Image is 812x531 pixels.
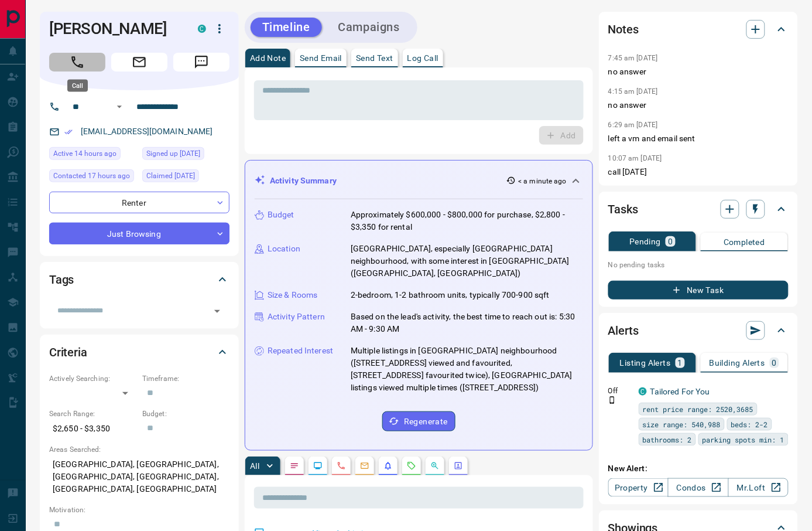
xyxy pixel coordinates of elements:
[111,53,167,72] span: Email
[728,478,789,497] a: Mr.Loft
[49,19,180,38] h1: [PERSON_NAME]
[351,289,550,301] p: 2-bedroom, 1-2 bathroom units, typically 700-900 sqft
[608,256,789,274] p: No pending tasks
[49,192,229,213] div: Renter
[268,243,300,255] p: Location
[608,200,638,219] h2: Tasks
[608,154,662,162] p: 10:07 am [DATE]
[608,321,639,340] h2: Alerts
[731,418,768,430] span: beds: 2-2
[142,147,229,164] div: Thu Jan 16 2025
[49,270,74,289] h2: Tags
[351,209,583,233] p: Approximately $600,000 - $800,000 for purchase, $2,800 - $3,350 for rental
[430,461,440,471] svg: Opportunities
[268,209,294,221] p: Budget
[112,100,126,114] button: Open
[173,53,229,72] span: Message
[608,316,789,345] div: Alerts
[313,461,323,471] svg: Lead Browsing Activity
[608,166,789,178] p: call [DATE]
[703,434,784,445] span: parking spots min: 1
[300,54,342,62] p: Send Email
[608,462,789,475] p: New Alert:
[629,237,661,246] p: Pending
[620,359,671,367] p: Listing Alerts
[608,66,789,78] p: no answer
[49,53,105,72] span: Call
[608,54,658,62] p: 7:45 am [DATE]
[668,237,673,246] p: 0
[49,147,136,164] div: Tue Oct 14 2025
[608,396,616,404] svg: Push Notification Only
[327,18,412,37] button: Campaigns
[678,359,683,367] p: 1
[250,54,286,62] p: Add Note
[724,238,765,246] p: Completed
[608,478,669,497] a: Property
[518,176,567,186] p: < a minute ago
[255,170,583,192] div: Activity Summary< a minute ago
[53,170,130,182] span: Contacted 17 hours ago
[268,345,333,357] p: Repeated Interest
[383,461,393,471] svg: Listing Alerts
[608,195,789,223] div: Tasks
[49,223,229,244] div: Just Browsing
[49,419,136,438] p: $2,650 - $3,350
[643,403,753,415] span: rent price range: 2520,3685
[668,478,728,497] a: Condos
[407,461,416,471] svg: Requests
[608,15,789,43] div: Notes
[198,25,206,33] div: condos.ca
[146,148,200,159] span: Signed up [DATE]
[270,175,337,187] p: Activity Summary
[356,54,393,62] p: Send Text
[351,243,583,280] p: [GEOGRAPHIC_DATA], especially [GEOGRAPHIC_DATA] neighbourhood, with some interest in [GEOGRAPHIC_...
[643,418,721,430] span: size range: 540,988
[49,169,136,186] div: Tue Oct 14 2025
[608,386,632,396] p: Off
[710,359,765,367] p: Building Alerts
[608,281,789,299] button: New Task
[608,99,789,111] p: no answer
[337,461,346,471] svg: Calls
[142,409,229,419] p: Budget:
[360,461,369,471] svg: Emails
[351,311,583,335] p: Based on the lead's activity, the best time to reach out is: 5:30 AM - 9:30 AM
[351,345,583,394] p: Multiple listings in [GEOGRAPHIC_DATA] neighbourhood ([STREET_ADDRESS] viewed and favourited, [ST...
[49,444,229,455] p: Areas Searched:
[608,132,789,145] p: left a vm and email sent
[268,311,325,323] p: Activity Pattern
[290,461,299,471] svg: Notes
[639,387,647,396] div: condos.ca
[382,411,455,431] button: Regenerate
[142,373,229,384] p: Timeframe:
[49,265,229,294] div: Tags
[650,387,710,396] a: Tailored For You
[146,170,195,182] span: Claimed [DATE]
[250,462,259,470] p: All
[268,289,318,301] p: Size & Rooms
[49,338,229,366] div: Criteria
[407,54,438,62] p: Log Call
[608,121,658,129] p: 6:29 am [DATE]
[53,148,117,159] span: Active 14 hours ago
[67,80,88,92] div: Call
[49,343,87,362] h2: Criteria
[643,434,692,445] span: bathrooms: 2
[251,18,322,37] button: Timeline
[608,20,639,39] h2: Notes
[49,455,229,499] p: [GEOGRAPHIC_DATA], [GEOGRAPHIC_DATA], [GEOGRAPHIC_DATA], [GEOGRAPHIC_DATA], [GEOGRAPHIC_DATA], [G...
[81,127,213,136] a: [EMAIL_ADDRESS][DOMAIN_NAME]
[608,87,658,96] p: 4:15 am [DATE]
[454,461,463,471] svg: Agent Actions
[49,373,136,384] p: Actively Searching:
[209,303,225,319] button: Open
[772,359,777,367] p: 0
[49,505,229,515] p: Motivation:
[64,128,73,136] svg: Email Verified
[142,169,229,186] div: Thu Jan 16 2025
[49,409,136,419] p: Search Range:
